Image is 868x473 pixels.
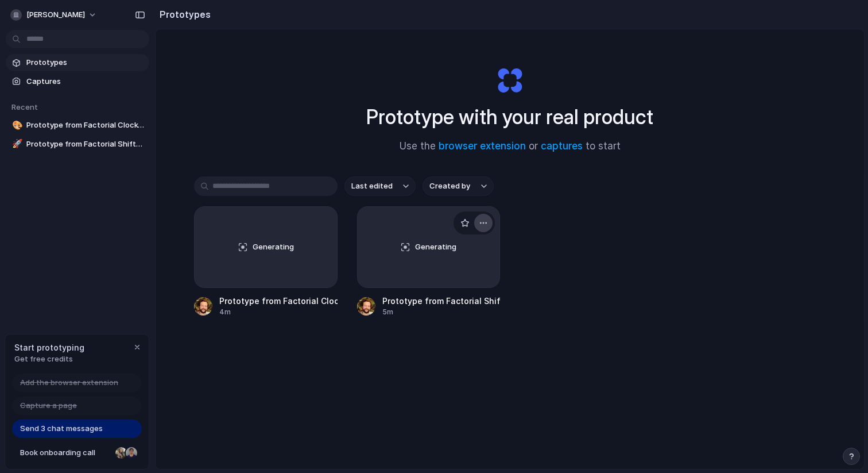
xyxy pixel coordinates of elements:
[20,400,77,412] span: Capture a page
[20,423,103,434] span: Send 3 chat messages
[26,120,145,131] span: Prototype from Factorial Clock-In [DATE]
[6,73,149,90] a: Captures
[11,102,38,111] span: Recent
[357,206,501,317] a: GeneratingPrototype from Factorial Shifts [DATE]5m
[400,139,621,154] span: Use the or to start
[26,57,145,68] span: Prototypes
[6,54,149,71] a: Prototypes
[125,446,138,460] div: Christian Iacullo
[6,136,149,153] a: 🚀Prototype from Factorial Shifts [DATE]
[14,353,84,365] span: Get free credits
[10,120,22,131] button: 🎨
[14,341,84,353] span: Start prototyping
[114,446,128,460] div: Nicole Kubica
[253,241,294,253] span: Generating
[439,140,526,152] a: browser extension
[382,307,501,317] div: 5m
[219,307,338,317] div: 4m
[12,137,20,151] div: 🚀
[541,140,583,152] a: captures
[10,139,22,150] button: 🚀
[20,447,111,459] span: Book onboarding call
[155,7,211,21] h2: Prototypes
[6,6,103,24] button: [PERSON_NAME]
[26,76,145,87] span: Captures
[12,444,142,462] a: Book onboarding call
[26,139,145,150] span: Prototype from Factorial Shifts [DATE]
[219,295,338,307] div: Prototype from Factorial Clock-In [DATE]
[26,9,85,21] span: [PERSON_NAME]
[423,176,494,196] button: Created by
[20,377,118,389] span: Add the browser extension
[429,180,470,192] span: Created by
[12,119,20,132] div: 🎨
[351,180,393,192] span: Last edited
[194,206,338,317] a: GeneratingPrototype from Factorial Clock-In [DATE]4m
[344,176,416,196] button: Last edited
[366,102,653,132] h1: Prototype with your real product
[415,241,456,253] span: Generating
[382,295,501,307] div: Prototype from Factorial Shifts [DATE]
[6,117,149,134] a: 🎨Prototype from Factorial Clock-In [DATE]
